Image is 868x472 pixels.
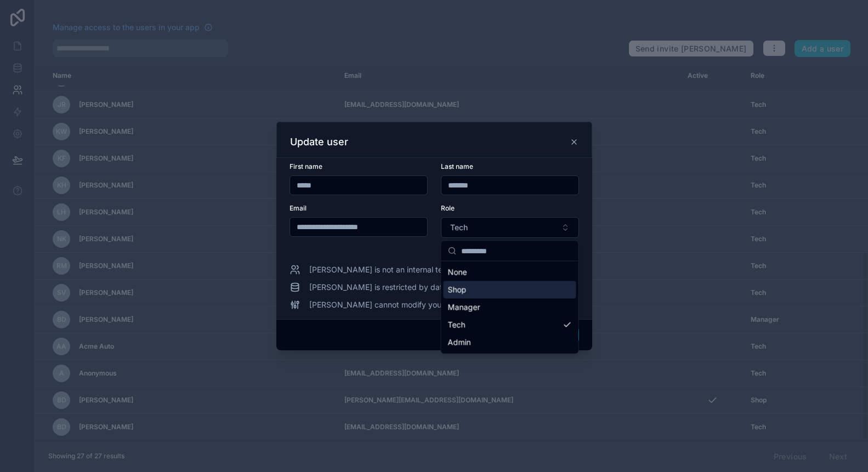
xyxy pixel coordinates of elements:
[441,204,455,212] span: Role
[444,264,576,281] div: None
[441,261,578,354] div: Suggestions
[309,264,485,275] span: [PERSON_NAME] is not an internal team member
[290,204,307,212] span: Email
[441,162,473,170] span: Last name
[448,320,466,331] span: Tech
[448,337,471,348] span: Admin
[450,222,468,233] span: Tech
[309,299,461,310] span: [PERSON_NAME] cannot modify your app
[309,282,491,293] span: [PERSON_NAME] is restricted by data permissions
[290,162,322,170] span: First name
[448,285,467,295] span: Shop
[290,135,348,149] h3: Update user
[441,217,579,238] button: Select Button
[448,302,480,313] span: Manager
